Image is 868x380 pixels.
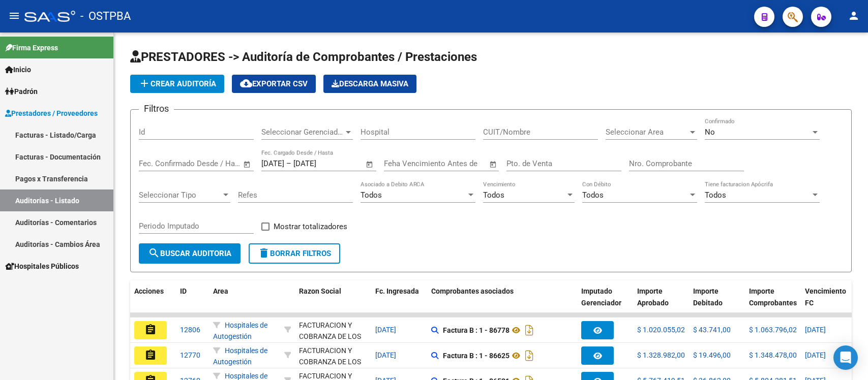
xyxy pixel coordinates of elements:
input: Fecha inicio [261,159,284,168]
span: Razon Social [299,287,341,295]
span: [DATE] [375,351,396,359]
i: Descargar documento [523,347,536,364]
span: Buscar Auditoria [148,249,231,258]
span: $ 43.741,00 [693,326,731,334]
span: Inicio [5,64,31,75]
mat-icon: cloud_download [240,77,252,89]
div: FACTURACION Y COBRANZA DE LOS EFECTORES PUBLICOS S.E. [299,320,367,366]
mat-icon: delete [258,247,270,259]
div: Open Intercom Messenger [833,345,858,370]
span: $ 19.496,00 [693,351,731,359]
datatable-header-cell: Importe Comprobantes [745,280,801,325]
span: Hospitales de Autogestión [213,346,267,366]
span: Hospitales de Autogestión [213,321,267,341]
span: [DATE] [375,326,396,334]
span: Hospitales Públicos [5,261,79,272]
span: Vencimiento FC [805,287,846,307]
datatable-header-cell: Vencimiento FC [801,280,857,325]
datatable-header-cell: Razon Social [295,280,371,325]
button: Descarga Masiva [323,75,416,93]
span: Acciones [134,287,164,295]
span: 12770 [180,351,200,359]
span: [DATE] [805,351,826,359]
span: Importe Comprobantes [749,287,797,307]
span: Todos [483,191,504,200]
span: Firma Express [5,42,58,53]
datatable-header-cell: Fc. Ingresada [371,280,427,325]
span: Comprobantes asociados [431,287,514,295]
datatable-header-cell: Comprobantes asociados [427,280,577,325]
span: Importe Aprobado [637,287,669,307]
span: Importe Debitado [693,287,723,307]
app-download-masive: Descarga masiva de comprobantes (adjuntos) [323,75,416,93]
span: $ 1.328.982,00 [637,351,685,359]
button: Exportar CSV [232,75,316,93]
input: Fecha fin [189,159,238,168]
strong: Factura B : 1 - 86778 [443,326,510,334]
mat-icon: menu [8,10,20,22]
span: $ 1.063.796,02 [749,326,797,334]
mat-icon: assignment [144,349,157,361]
i: Descargar documento [523,322,536,338]
datatable-header-cell: ID [176,280,209,325]
h3: Filtros [139,102,174,116]
div: - 30715497456 [299,320,367,341]
span: Crear Auditoría [138,79,216,88]
button: Open calendar [488,159,499,170]
datatable-header-cell: Acciones [130,280,176,325]
span: Todos [361,191,382,200]
datatable-header-cell: Area [209,280,280,325]
span: Seleccionar Gerenciador [261,128,344,137]
span: Seleccionar Area [606,128,688,137]
span: Fc. Ingresada [375,287,419,295]
datatable-header-cell: Imputado Gerenciador [577,280,633,325]
span: Padrón [5,86,38,97]
button: Open calendar [242,159,253,170]
span: Imputado Gerenciador [581,287,621,307]
datatable-header-cell: Importe Aprobado [633,280,689,325]
span: [DATE] [805,326,826,334]
span: – [286,159,291,168]
button: Buscar Auditoria [139,243,241,264]
span: Todos [705,191,726,200]
mat-icon: search [148,247,160,259]
input: Fecha inicio [139,159,180,168]
span: - OSTPBA [80,5,131,27]
span: $ 1.020.055,02 [637,326,685,334]
span: No [705,128,715,137]
strong: Factura B : 1 - 86625 [443,352,510,360]
mat-icon: add [138,77,151,89]
span: PRESTADORES -> Auditoría de Comprobantes / Prestaciones [130,50,477,64]
datatable-header-cell: Importe Debitado [689,280,745,325]
input: Fecha fin [293,159,343,168]
mat-icon: person [848,10,860,22]
span: Prestadores / Proveedores [5,108,98,119]
span: Area [213,287,228,295]
span: Todos [582,191,604,200]
mat-icon: assignment [144,324,157,336]
span: Exportar CSV [240,79,308,88]
span: Seleccionar Tipo [139,191,221,200]
span: Borrar Filtros [258,249,331,258]
span: Mostrar totalizadores [274,220,347,233]
button: Open calendar [364,159,376,170]
button: Borrar Filtros [249,243,340,264]
span: $ 1.348.478,00 [749,351,797,359]
span: Descarga Masiva [332,79,408,88]
button: Crear Auditoría [130,75,224,93]
span: 12806 [180,326,200,334]
span: ID [180,287,187,295]
div: - 30715497456 [299,345,367,366]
